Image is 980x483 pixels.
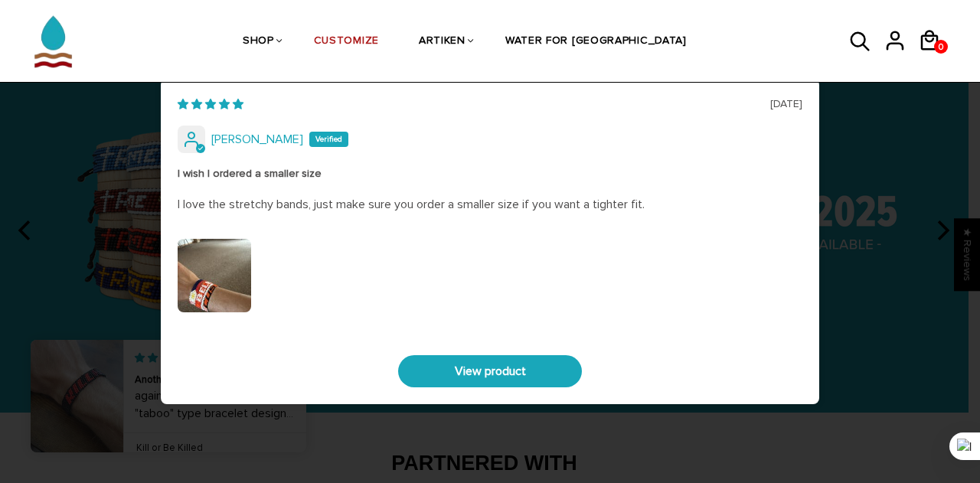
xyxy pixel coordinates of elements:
[178,239,251,312] a: Link to user picture 0
[419,2,465,83] a: ARTIKEN
[770,96,802,113] span: [DATE]
[398,355,582,387] a: View product
[243,2,274,83] a: SHOP
[934,38,948,57] span: 0
[934,40,948,54] a: 0
[211,134,303,145] span: [PERSON_NAME]
[178,96,243,113] span: 5 star review
[314,2,379,83] a: CUSTOMIZE
[178,165,802,183] b: I wish I ordered a smaller size
[178,239,251,312] img: User picture
[178,194,802,214] p: I love the stretchy bands, just make sure you order a smaller size if you want a tighter fit.
[505,2,687,83] a: WATER FOR [GEOGRAPHIC_DATA]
